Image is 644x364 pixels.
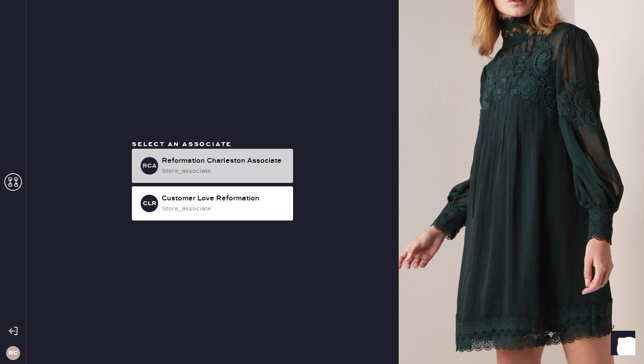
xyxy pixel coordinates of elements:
h3: CLR [143,200,156,206]
iframe: Front Chat [602,325,640,362]
div: store_associate [162,204,286,213]
h3: RCA [142,163,157,169]
div: Customer Love Reformation [162,193,286,204]
div: Reformation Charleston Associate [162,156,286,166]
div: store_associate [162,166,286,176]
span: Select an associate [132,140,232,148]
h3: RC [8,350,18,356]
